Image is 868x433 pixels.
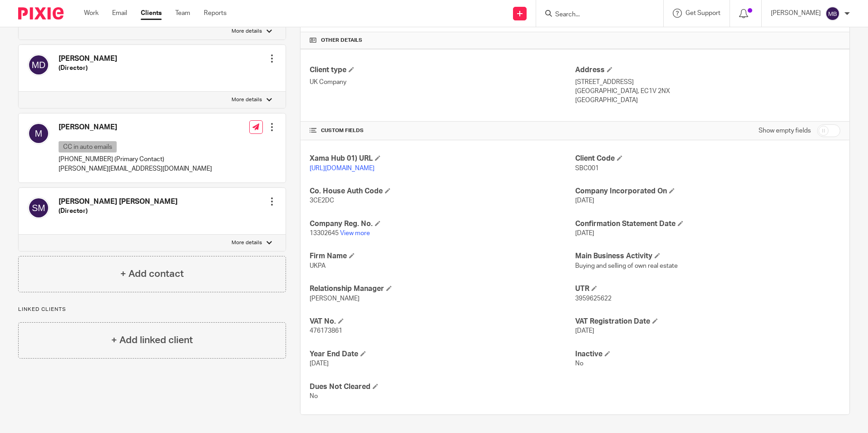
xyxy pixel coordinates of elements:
a: Email [112,9,127,18]
img: svg%3E [28,123,49,144]
h4: Firm Name [310,251,575,261]
p: [STREET_ADDRESS] [575,78,840,87]
h4: + Add contact [120,267,184,281]
a: Work [84,9,99,18]
p: CC in auto emails [59,141,117,153]
h4: + Add linked client [111,333,193,347]
p: [PERSON_NAME] [771,9,821,18]
img: svg%3E [825,6,840,21]
h4: [PERSON_NAME] [PERSON_NAME] [59,197,178,207]
h4: Confirmation Statement Date [575,219,840,229]
h4: Company Incorporated On [575,187,840,196]
span: 3CE2DC [310,197,334,204]
h4: CUSTOM FIELDS [310,127,575,134]
h4: Client Code [575,154,840,163]
h5: (Director) [59,207,178,216]
p: UK Company [310,78,575,87]
span: SBC001 [575,165,599,172]
img: Pixie [18,7,64,20]
h5: (Director) [59,64,117,73]
h4: Client type [310,65,575,75]
span: No [575,360,583,367]
span: [DATE] [310,360,329,367]
h4: [PERSON_NAME] [59,54,117,64]
h4: UTR [575,284,840,294]
span: 476173861 [310,328,342,334]
h4: Address [575,65,840,75]
h4: Relationship Manager [310,284,575,294]
label: Show empty fields [759,126,811,135]
h4: Main Business Activity [575,251,840,261]
h4: [PERSON_NAME] [59,123,212,132]
h4: Company Reg. No. [310,219,575,229]
p: [PERSON_NAME][EMAIL_ADDRESS][DOMAIN_NAME] [59,164,212,173]
span: Other details [321,37,362,44]
span: 3959625622 [575,295,612,302]
span: UKPA [310,263,325,269]
a: View more [340,230,370,236]
span: No [310,393,318,399]
img: svg%3E [28,54,49,76]
h4: Inactive [575,349,840,359]
p: [GEOGRAPHIC_DATA] [575,96,840,105]
h4: Xama Hub 01) URL [310,154,575,163]
a: Reports [204,9,227,18]
span: [DATE] [575,230,594,236]
a: Clients [141,9,162,18]
span: [DATE] [575,328,594,334]
h4: VAT Registration Date [575,317,840,326]
h4: Dues Not Cleared [310,382,575,392]
span: Buying and selling of own real estate [575,263,678,269]
a: [URL][DOMAIN_NAME] [310,165,375,172]
input: Search [554,11,636,19]
a: Team [175,9,190,18]
img: svg%3E [28,197,49,219]
span: 13302645 [310,230,339,236]
p: More details [232,96,262,103]
p: [GEOGRAPHIC_DATA], EC1V 2NX [575,87,840,96]
span: Get Support [686,10,720,16]
p: More details [232,28,262,35]
h4: Co. House Auth Code [310,187,575,196]
span: [DATE] [575,197,594,204]
p: More details [232,239,262,246]
span: [PERSON_NAME] [310,295,360,302]
h4: Year End Date [310,349,575,359]
p: Linked clients [18,306,286,313]
p: [PHONE_NUMBER] (Primary Contact) [59,155,212,164]
h4: VAT No. [310,317,575,326]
